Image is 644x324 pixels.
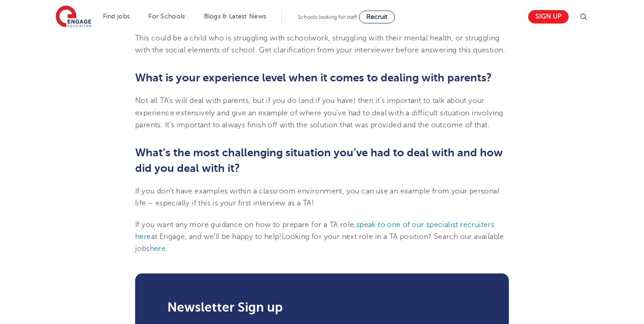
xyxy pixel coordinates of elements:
img: Engage Education [56,6,91,28]
a: For Schools [148,13,185,20]
a: Blogs & Latest News [204,13,267,20]
b: What is your experience level when it comes to dealing with parents? [135,71,492,84]
span: Looking for your next role in a TA position? Search our available jobs [135,233,504,253]
span: If you don’t have examples within a classroom environment, you can use an example from your perso... [135,187,499,207]
b: What’s the most challenging situation you’ve had to deal with and how did you deal with it? [135,146,503,175]
h3: Newsletter Sign up [167,301,477,314]
span: Recruit [366,13,388,20]
span: Not all TA’s will deal with parents, but if you do (and if you have) then it’s important to talk ... [135,97,503,129]
span: Schools looking for staff [298,14,357,20]
a: Recruit [359,11,395,23]
a: Find jobs [103,13,130,20]
span: If you want any more guidance on how to prepare for a TA role, at Engage, and we’ll be happy to h... [135,221,494,241]
a: Sign up [528,10,569,23]
span: This could be a child who is struggling with schoolwork, struggling with their mental health, or ... [135,34,505,54]
a: here [150,244,166,253]
span: . [165,244,167,253]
